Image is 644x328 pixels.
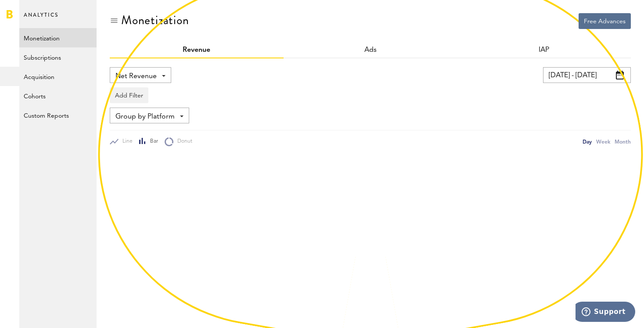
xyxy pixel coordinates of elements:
[173,138,192,145] span: Donut
[576,302,635,324] iframe: Opens a widget where you can find more information
[19,47,97,67] a: Subscriptions
[183,47,210,54] a: Revenue
[19,28,97,47] a: Monetization
[539,47,549,54] a: IAP
[19,67,97,86] a: Acquisition
[19,105,97,125] a: Custom Reports
[115,109,175,124] span: Group by Platform
[121,13,189,27] div: Monetization
[596,137,610,146] div: Week
[119,138,133,145] span: Line
[364,47,377,54] a: Ads
[24,10,58,28] span: Analytics
[583,137,592,146] div: Day
[146,138,158,145] span: Bar
[19,86,97,105] a: Cohorts
[110,87,148,103] button: Add Filter
[115,69,157,84] span: Net Revenue
[615,137,631,146] div: Month
[579,13,631,29] button: Free Advances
